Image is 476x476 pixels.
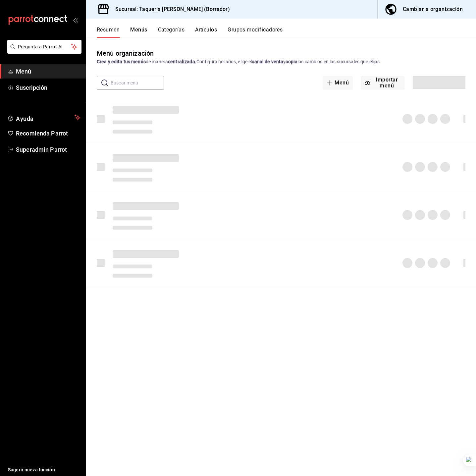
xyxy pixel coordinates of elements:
[361,76,405,90] button: Importar menú
[7,40,81,54] button: Pregunta a Parrot AI
[111,76,164,89] input: Buscar menú
[97,26,476,38] div: navigation tabs
[158,26,185,38] button: Categorías
[195,26,217,38] button: Artículos
[16,114,72,122] span: Ayuda
[168,59,196,64] strong: centralizada.
[5,48,81,55] a: Pregunta a Parrot AI
[403,5,463,14] div: Cambiar a organización
[252,59,283,64] strong: canal de venta
[16,83,80,92] span: Suscripción
[97,59,146,64] strong: Crea y edita tus menús
[97,58,465,65] div: de manera Configura horarios, elige el y los cambios en las sucursales que elijas.
[110,5,230,13] h3: Sucursal: Taqueria [PERSON_NAME] (Borrador)
[18,43,71,50] span: Pregunta a Parrot AI
[97,26,120,38] button: Resumen
[16,129,80,138] span: Recomienda Parrot
[97,48,154,58] div: Menú organización
[130,26,147,38] button: Menús
[16,145,80,154] span: Superadmin Parrot
[286,59,297,64] strong: copia
[73,17,78,23] button: open_drawer_menu
[228,26,283,38] button: Grupos modificadores
[323,76,353,90] button: Menú
[8,466,80,473] span: Sugerir nueva función
[16,67,80,76] span: Menú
